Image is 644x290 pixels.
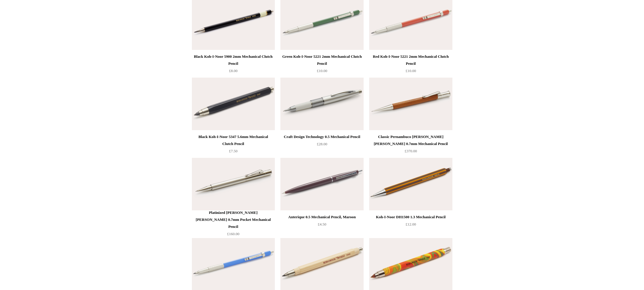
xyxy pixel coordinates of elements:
[282,53,362,67] div: Green Koh-I-Noor 5221 2mm Mechanical Clutch Pencil
[192,53,275,77] a: Black Koh-I-Noor 5900 2mm Mechanical Clutch Pencil £8.00
[369,214,452,237] a: Koh-I-Noor DH1500 1.3 Mechanical Pencil £12.00
[405,149,417,153] span: £370.00
[192,158,275,210] a: Platinized Graf Von Faber-Castell 0.7mm Pocket Mechanical Pencil Platinized Graf Von Faber-Castel...
[369,158,452,210] a: Koh-I-Noor DH1500 1.3 Mechanical Pencil Koh-I-Noor DH1500 1.3 Mechanical Pencil
[192,78,275,130] a: Black Koh-I-Noor 5347 5.6mm Mechanical Clutch Pencil Black Koh-I-Noor 5347 5.6mm Mechanical Clutc...
[282,133,362,140] div: Craft Design Technology 0.5 Mechanical Pencil
[280,158,363,210] img: Anterique 0.5 Mechanical Pencil, Maroon
[369,53,452,77] a: Red Koh-I-Noor 5221 2mm Mechanical Clutch Pencil £10.00
[371,214,451,221] div: Koh-I-Noor DH1500 1.3 Mechanical Pencil
[369,133,452,157] a: Classic Pernambuco [PERSON_NAME] [PERSON_NAME] 0.7mm Mechanical Pencil £370.00
[406,69,416,73] span: £10.00
[280,158,363,210] a: Anterique 0.5 Mechanical Pencil, Maroon Anterique 0.5 Mechanical Pencil, Maroon
[369,78,452,130] img: Classic Pernambuco Graf Von Faber-Castell 0.7mm Mechanical Pencil
[369,78,452,130] a: Classic Pernambuco Graf Von Faber-Castell 0.7mm Mechanical Pencil Classic Pernambuco Graf Von Fab...
[227,232,239,236] span: £160.00
[192,78,275,130] img: Black Koh-I-Noor 5347 5.6mm Mechanical Clutch Pencil
[280,133,363,157] a: Craft Design Technology 0.5 Mechanical Pencil £28.00
[282,214,362,221] div: Anterique 0.5 Mechanical Pencil, Maroon
[371,133,451,147] div: Classic Pernambuco [PERSON_NAME] [PERSON_NAME] 0.7mm Mechanical Pencil
[318,222,326,226] span: £4.50
[193,53,273,67] div: Black Koh-I-Noor 5900 2mm Mechanical Clutch Pencil
[229,69,237,73] span: £8.00
[229,149,237,153] span: £7.50
[369,158,452,210] img: Koh-I-Noor DH1500 1.3 Mechanical Pencil
[192,158,275,210] img: Platinized Graf Von Faber-Castell 0.7mm Pocket Mechanical Pencil
[280,78,363,130] a: Craft Design Technology 0.5 Mechanical Pencil Craft Design Technology 0.5 Mechanical Pencil
[280,53,363,77] a: Green Koh-I-Noor 5221 2mm Mechanical Clutch Pencil £10.00
[193,133,273,147] div: Black Koh-I-Noor 5347 5.6mm Mechanical Clutch Pencil
[371,53,451,67] div: Red Koh-I-Noor 5221 2mm Mechanical Clutch Pencil
[317,142,327,146] span: £28.00
[192,209,275,237] a: Platinized [PERSON_NAME] [PERSON_NAME] 0.7mm Pocket Mechanical Pencil £160.00
[317,69,327,73] span: £10.00
[193,209,273,230] div: Platinized [PERSON_NAME] [PERSON_NAME] 0.7mm Pocket Mechanical Pencil
[406,222,416,226] span: £12.00
[280,78,363,130] img: Craft Design Technology 0.5 Mechanical Pencil
[192,133,275,157] a: Black Koh-I-Noor 5347 5.6mm Mechanical Clutch Pencil £7.50
[280,214,363,237] a: Anterique 0.5 Mechanical Pencil, Maroon £4.50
